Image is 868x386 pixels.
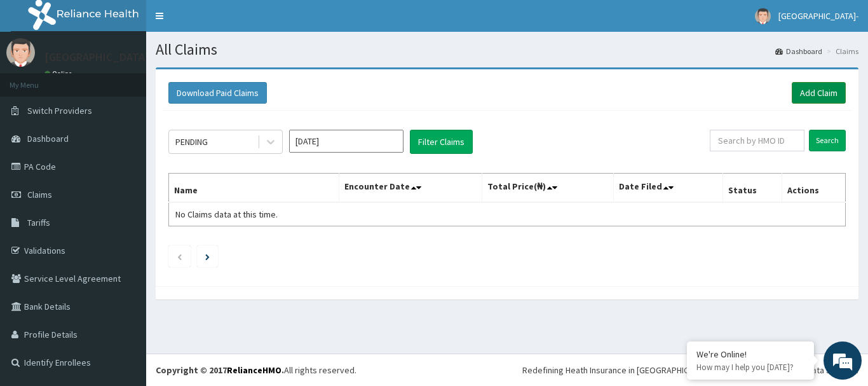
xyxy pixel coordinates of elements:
[156,41,858,58] h1: All Claims
[809,130,846,151] input: Search
[824,46,858,57] li: Claims
[44,52,153,63] p: [GEOGRAPHIC_DATA]-
[778,10,858,22] span: [GEOGRAPHIC_DATA]-
[44,69,75,78] a: Online
[146,354,868,386] footer: All rights reserved.
[205,251,210,262] a: Next page
[696,348,804,360] div: We're Online!
[522,364,858,376] div: Redefining Heath Insurance in [GEOGRAPHIC_DATA] using Telemedicine and Data Science!
[27,217,50,228] span: Tariffs
[410,130,473,154] button: Filter Claims
[696,362,804,373] p: How may I help you today?
[27,133,69,144] span: Dashboard
[6,38,35,67] img: User Image
[175,209,278,220] span: No Claims data at this time.
[27,189,52,200] span: Claims
[755,8,771,24] img: User Image
[227,364,281,376] a: RelianceHMO
[169,174,339,203] th: Name
[782,174,845,203] th: Actions
[156,364,284,376] strong: Copyright © 2017 .
[177,251,182,262] a: Previous page
[339,174,482,203] th: Encounter Date
[710,130,804,151] input: Search by HMO ID
[175,135,208,148] div: PENDING
[614,174,723,203] th: Date Filed
[792,82,846,104] a: Add Claim
[775,46,822,57] a: Dashboard
[723,174,782,203] th: Status
[482,174,614,203] th: Total Price(₦)
[168,82,267,104] button: Download Paid Claims
[289,130,403,153] input: Select Month and Year
[27,105,92,116] span: Switch Providers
